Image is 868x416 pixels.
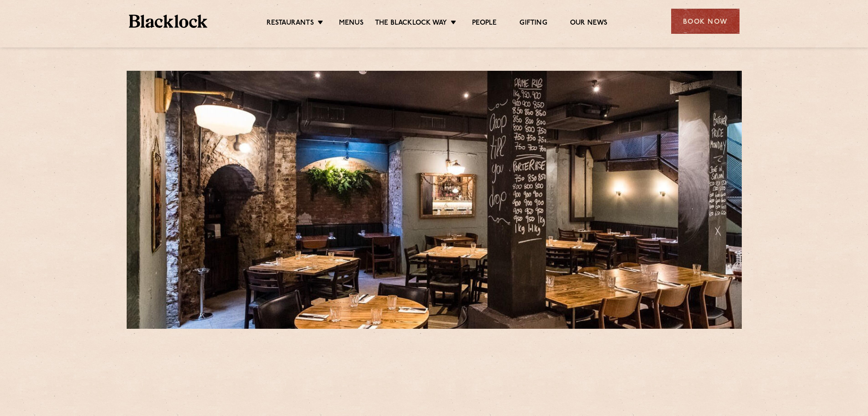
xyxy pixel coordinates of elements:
[671,9,740,34] div: Book Now
[472,19,497,29] a: People
[339,19,364,29] a: Menus
[267,19,314,29] a: Restaurants
[129,15,208,28] img: BL_Textured_Logo-footer-cropped.svg
[375,19,447,29] a: The Blacklock Way
[570,19,608,29] a: Our News
[519,19,547,29] a: Gifting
